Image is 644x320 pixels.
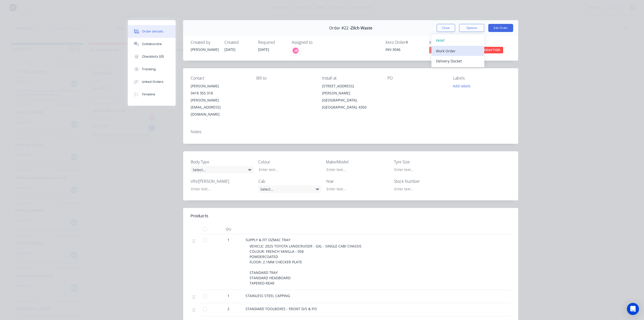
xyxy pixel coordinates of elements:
span: VEHICLE: 2025 TOYOTA LANDCRUISER - GXL - SINGLE CAB/ CHASSIS COLOUR: FRENCH VANILLA - 058 POWDERC... [250,244,361,286]
div: [PERSON_NAME] [191,47,218,52]
div: [PERSON_NAME] [191,83,248,90]
div: [STREET_ADDRESS][PERSON_NAME] [322,83,380,97]
div: [PERSON_NAME]0418 355 318[PERSON_NAME][EMAIL_ADDRESS][DOMAIN_NAME] [191,83,248,118]
div: Select... [191,166,254,173]
label: Tyre Size [394,159,457,165]
button: Options [459,24,484,32]
div: Tracking [142,67,156,72]
button: Edit Order [488,24,513,32]
div: Install at [322,76,380,81]
div: Select... [258,185,321,193]
div: [STREET_ADDRESS][PERSON_NAME][GEOGRAPHIC_DATA], [GEOGRAPHIC_DATA], 4350 [322,83,380,111]
div: Linked Orders [142,80,164,84]
span: SUPPLY & FIT OZMAC TRAY [246,237,290,242]
label: Body Type [191,159,254,165]
span: STANDARD TOOLBOXES - FRONT D/S & P/S [246,306,317,311]
span: Zilch Waste [351,26,372,30]
span: Order #22 - [329,26,351,30]
button: JB [292,47,299,54]
div: Notes [191,129,511,134]
button: PRINT [431,36,484,46]
div: Products [191,213,208,219]
div: 0418 355 318 [191,90,248,97]
label: Colour [258,159,321,165]
span: 2 [227,306,229,311]
div: Required [258,40,286,45]
button: Delivery Docket [431,56,484,66]
button: Add labels [450,83,473,89]
div: INV-3046 [385,47,423,52]
div: Order details [142,29,163,34]
button: Close [437,24,455,32]
div: Collaborate [142,42,162,46]
div: [GEOGRAPHIC_DATA], [GEOGRAPHIC_DATA], 4350 [322,97,380,111]
div: PO [387,76,445,81]
span: [DATE] [258,47,269,52]
div: [PERSON_NAME][EMAIL_ADDRESS][DOMAIN_NAME] [191,97,248,118]
span: 1 [227,293,229,298]
button: Timeline [128,88,176,101]
label: Cab [258,178,321,184]
div: Assigned to [292,40,342,45]
button: Order details [128,25,176,38]
div: Status [473,40,511,45]
div: Created [224,40,252,45]
div: PRINT [436,38,480,44]
label: Year [326,178,389,184]
button: Checklists 0/0 [128,50,176,63]
span: IN PRODUCTION [473,47,503,53]
div: Labels [453,76,511,81]
span: [DATE] [224,47,235,52]
div: Contact [191,76,248,81]
div: Timeline [142,92,155,97]
button: Work Order [431,46,484,56]
div: Work Order [436,47,480,55]
button: Collaborate [128,38,176,50]
span: No [429,47,459,53]
div: Created by [191,40,218,45]
button: Linked Orders [128,76,176,88]
span: 1 [227,237,229,242]
div: Open Intercom Messenger [627,303,639,315]
div: Checklists 0/0 [142,54,164,59]
div: Xero Order # [385,40,423,45]
label: Stock Number [394,178,457,184]
div: Delivery Docket [436,57,480,65]
div: Qty [213,224,244,234]
div: Invoiced [429,40,467,45]
div: Bill to [256,76,314,81]
button: IN PRODUCTION [473,47,503,54]
label: Make/Model [326,159,389,165]
span: STAINLESS STEEL CAPPING [246,293,290,298]
label: VIN/[PERSON_NAME] [191,178,254,184]
button: Tracking [128,63,176,76]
